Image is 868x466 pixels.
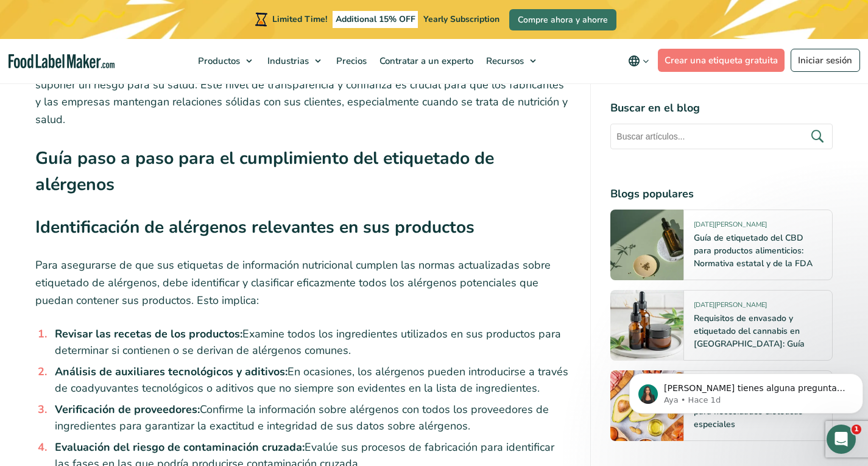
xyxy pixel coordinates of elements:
[50,326,571,359] li: Examine todos los ingredientes utilizados en sus productos para determinar si contienen o se deri...
[509,9,616,30] a: Compre ahora y ahorre
[35,256,571,309] p: Para asegurarse de que sus etiquetas de información nutricional cumplen las normas actualizadas s...
[480,39,542,83] a: Recursos
[610,124,833,149] input: Buscar artículos...
[694,312,805,350] a: Requisitos de envasado y etiquetado del cannabis en [GEOGRAPHIC_DATA]: Guía
[423,13,499,25] span: Yearly Subscription
[55,327,242,341] strong: Revisar las recetas de los productos:
[50,364,571,397] li: En ocasiones, los alérgenos pueden introducirse a través de coadyuvantes tecnológicos o aditivos ...
[694,220,767,234] span: [DATE][PERSON_NAME]
[272,13,327,25] span: Limited Time!
[333,55,368,67] span: Precios
[330,39,370,83] a: Precios
[50,401,571,434] li: Confirme la información sobre alérgenos con todos los proveedores de ingredientes para garantizar...
[482,55,525,67] span: Recursos
[35,146,494,196] strong: Guía paso a paso para el cumplimiento del etiquetado de alérgenos
[624,348,868,433] iframe: Intercom notifications mensaje
[610,186,833,202] h4: Blogs populares
[192,39,258,83] a: Productos
[55,440,305,454] strong: Evaluación del riesgo de contaminación cruzada:
[261,39,327,83] a: Industrias
[791,49,860,72] a: Iniciar sesión
[333,11,418,28] span: Additional 15% OFF
[194,55,241,67] span: Productos
[658,49,785,72] a: Crear una etiqueta gratuita
[55,402,200,417] strong: Verificación de proveedores:
[376,55,475,67] span: Contratar a un experto
[373,39,477,83] a: Contratar a un experto
[852,425,861,434] span: 1
[610,100,833,116] h4: Buscar en el blog
[264,55,310,67] span: Industrias
[55,364,288,379] strong: Análisis de auxiliares tecnológicos y aditivos:
[694,232,813,269] a: Guía de etiquetado del CBD para productos alimenticios: Normativa estatal y de la FDA
[827,425,856,454] iframe: Intercom live chat
[35,216,475,239] strong: Identificación de alérgenos relevantes en sus productos
[694,300,767,314] span: [DATE][PERSON_NAME]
